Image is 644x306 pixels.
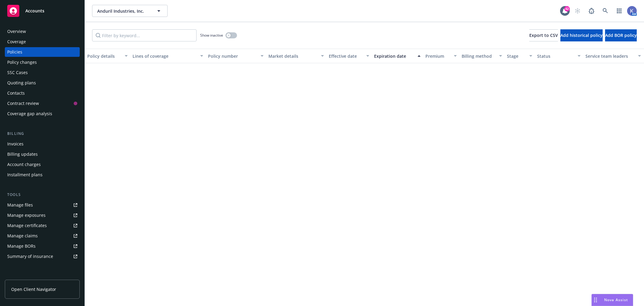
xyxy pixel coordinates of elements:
[7,231,38,241] div: Manage claims
[537,53,574,59] div: Status
[5,192,80,198] div: Tools
[133,53,197,59] div: Lines of coverage
[5,57,80,67] a: Policy changes
[5,200,80,210] a: Manage files
[5,99,80,108] a: Contract review
[7,68,28,77] div: SSC Cases
[599,5,611,17] a: Search
[7,27,26,36] div: Overview
[5,131,80,137] div: Billing
[507,53,526,59] div: Stage
[87,53,121,59] div: Policy details
[423,49,459,63] button: Premium
[326,49,372,63] button: Effective date
[5,221,80,230] a: Manage certificates
[529,29,558,41] button: Export to CSV
[7,139,24,149] div: Invoices
[7,109,52,119] div: Coverage gap analysis
[5,68,80,77] a: SSC Cases
[462,53,495,59] div: Billing method
[92,5,168,17] button: Anduril Industries, Inc.
[585,53,634,59] div: Service team leaders
[7,221,47,230] div: Manage certificates
[5,170,80,180] a: Installment plans
[5,109,80,119] a: Coverage gap analysis
[627,6,637,16] img: photo
[605,29,637,41] button: Add BOR policy
[208,53,257,59] div: Policy number
[7,47,22,57] div: Policies
[5,78,80,88] a: Quoting plans
[268,53,317,59] div: Market details
[206,49,266,63] button: Policy number
[585,5,598,17] a: Report a Bug
[505,49,535,63] button: Stage
[11,286,56,292] span: Open Client Navigator
[374,53,414,59] div: Expiration date
[604,297,628,302] span: Nova Assist
[25,8,44,13] span: Accounts
[7,78,36,88] div: Quoting plans
[329,53,363,59] div: Effective date
[7,160,41,169] div: Account charges
[7,252,53,261] div: Summary of insurance
[200,33,223,38] span: Show inactive
[7,57,37,67] div: Policy changes
[5,149,80,159] a: Billing updates
[266,49,326,63] button: Market details
[97,8,149,14] span: Anduril Industries, Inc.
[5,139,80,149] a: Invoices
[5,231,80,241] a: Manage claims
[591,294,633,306] button: Nova Assist
[7,170,43,180] div: Installment plans
[560,32,603,38] span: Add historical policy
[7,200,33,210] div: Manage files
[5,2,80,19] a: Accounts
[572,5,584,17] a: Start snowing
[92,29,197,41] input: Filter by keyword...
[605,32,637,38] span: Add BOR policy
[7,149,38,159] div: Billing updates
[425,53,450,59] div: Premium
[592,294,599,306] div: Drag to move
[5,241,80,251] a: Manage BORs
[535,49,583,63] button: Status
[560,29,603,41] button: Add historical policy
[7,37,26,47] div: Coverage
[5,252,80,261] a: Summary of insurance
[5,210,80,220] a: Manage exposures
[372,49,423,63] button: Expiration date
[5,273,80,279] div: Analytics hub
[583,49,643,63] button: Service team leaders
[7,99,39,108] div: Contract review
[529,32,558,38] span: Export to CSV
[5,47,80,57] a: Policies
[85,49,130,63] button: Policy details
[5,37,80,47] a: Coverage
[7,241,36,251] div: Manage BORs
[7,210,46,220] div: Manage exposures
[7,88,25,98] div: Contacts
[613,5,625,17] a: Switch app
[130,49,206,63] button: Lines of coverage
[5,88,80,98] a: Contacts
[459,49,505,63] button: Billing method
[5,27,80,36] a: Overview
[5,160,80,169] a: Account charges
[564,6,570,11] div: 42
